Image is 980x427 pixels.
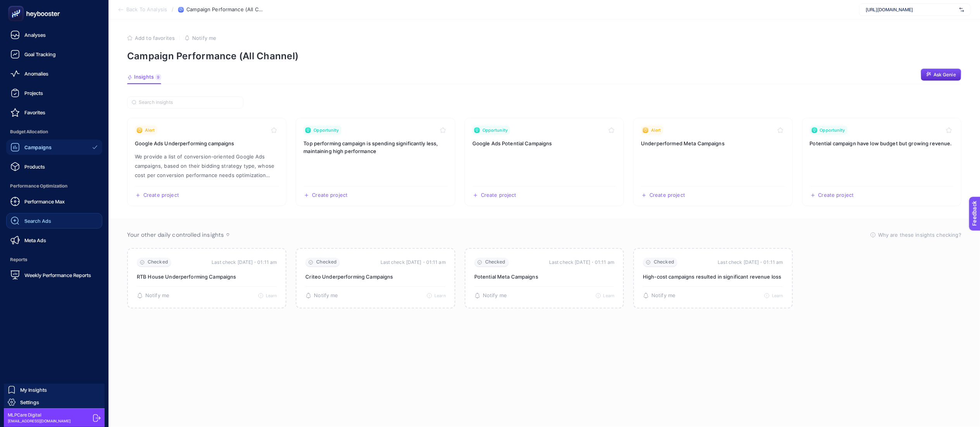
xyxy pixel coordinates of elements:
span: Checked [654,259,674,265]
span: MLPCare Digital [8,412,71,418]
span: Products [24,164,45,170]
span: Performance Optimization [6,178,102,194]
input: Search [139,100,239,105]
button: Learn [764,293,783,298]
span: Campaign Performance (All Channel) [186,7,264,13]
button: Toggle favorite [776,126,785,135]
button: Create a new project based on this insight [810,192,854,198]
button: Notify me [137,293,169,299]
span: Alert [651,127,661,133]
span: Create project [143,192,179,198]
p: RTB House Underperforming Campaigns [137,273,277,280]
a: View insight titled [802,118,961,206]
time: Last check [DATE]・01:11 am [212,258,277,266]
span: Your other daily controlled insights [127,231,224,239]
span: Add to favorites [135,35,175,41]
section: Insight Packages [127,118,961,206]
section: Passive Insight Packages [127,248,961,308]
h3: Insight title [472,139,616,147]
button: Toggle favorite [944,126,954,135]
span: Learn [603,293,615,298]
button: Create a new project based on this insight [641,192,685,198]
a: Meta Ads [6,232,102,248]
span: [EMAIL_ADDRESS][DOMAIN_NAME] [8,418,71,424]
span: Create project [312,192,348,198]
a: View insight titled We provide a list of conversion-oriented Google Ads campaigns, based on their... [127,118,286,206]
button: Toggle favorite [438,126,448,135]
span: / [172,6,174,12]
time: Last check [DATE]・01:11 am [381,258,446,266]
p: Insight description [135,152,279,180]
img: svg%3e [959,6,964,14]
a: Products [6,159,102,174]
a: Campaigns [6,139,102,155]
span: Notify me [651,293,675,299]
a: Analyses [6,27,102,43]
span: Learn [266,293,277,298]
span: Notify me [192,35,216,41]
span: [URL][DOMAIN_NAME] [866,7,956,13]
a: Weekly Performance Reports [6,267,102,283]
span: Reports [6,252,102,267]
span: Notify me [483,293,507,299]
span: Notify me [145,293,169,299]
div: 9 [155,74,161,80]
span: Budget Allocation [6,124,102,139]
button: Add to favorites [127,35,175,41]
span: Performance Max [24,198,65,205]
h3: Insight title [641,139,785,147]
button: Toggle favorite [269,126,279,135]
a: Projects [6,85,102,101]
span: Checked [148,259,168,265]
a: My Insights [4,384,105,396]
span: Learn [772,293,783,298]
h3: Insight title [135,139,279,147]
h3: Insight title [810,139,954,147]
button: Learn [258,293,277,298]
span: Why are these insights checking? [878,231,961,239]
span: Opportunity [820,127,845,133]
a: Search Ads [6,213,102,229]
time: Last check [DATE]・01:11 am [549,258,614,266]
span: Checked [485,259,506,265]
button: Learn [596,293,615,298]
a: View insight titled [296,118,455,206]
p: Criteo Underperforming Campaigns [305,273,445,280]
span: Create project [818,192,854,198]
span: Search Ads [24,218,51,224]
a: View insight titled [465,118,624,206]
span: Goal Tracking [24,51,56,57]
a: Settings [4,396,105,408]
button: Notify me [184,35,216,41]
span: Weekly Performance Reports [24,272,91,278]
span: Learn [434,293,446,298]
span: Opportunity [313,127,339,133]
a: Performance Max [6,194,102,209]
time: Last check [DATE]・01:11 am [718,258,783,266]
a: Favorites [6,105,102,120]
span: Checked [316,259,337,265]
h3: Insight title [303,139,447,155]
span: Feedback [5,2,29,9]
span: Notify me [314,293,338,299]
button: Create a new project based on this insight [303,192,348,198]
button: Ask Genie [921,69,961,81]
span: Insights [134,74,154,80]
span: Settings [20,399,39,405]
span: My Insights [20,387,47,393]
span: Campaigns [24,144,52,150]
span: Anomalies [24,71,48,77]
button: Toggle favorite [607,126,616,135]
span: Create project [649,192,685,198]
span: Meta Ads [24,237,46,243]
p: Campaign Performance (All Channel) [127,50,961,62]
button: Notify me [305,293,338,299]
a: Anomalies [6,66,102,81]
span: Opportunity [482,127,508,133]
button: Create a new project based on this insight [135,192,179,198]
span: Projects [24,90,43,96]
span: Back To Analysis [126,7,167,13]
span: Favorites [24,109,45,115]
button: Notify me [643,293,675,299]
button: Notify me [474,293,507,299]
